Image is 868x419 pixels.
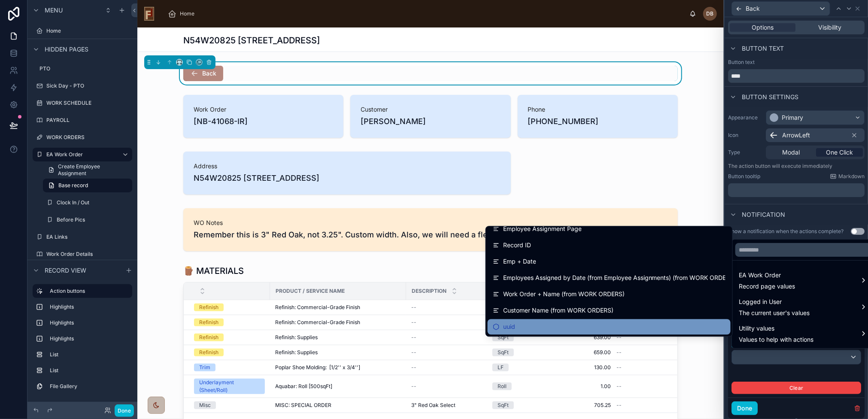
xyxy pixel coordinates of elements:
[503,289,625,299] span: Work Order + Name (from WORK ORDERS)
[27,280,137,402] div: scrollable content
[739,270,795,280] span: EA Work Order
[46,151,115,158] label: EA Work Order
[739,323,813,334] span: Utility values
[165,6,200,21] a: Home
[46,117,131,124] label: PAYROLL
[46,134,131,141] label: WORK ORDERS
[33,62,132,76] a: PTO
[503,305,613,316] span: Customer Name (from WORK ORDERS)
[46,27,131,34] label: Home
[50,319,129,326] label: Highlights
[144,7,154,21] img: App logo
[33,96,132,110] a: WORK SCHEDULE
[50,383,129,390] label: File Gallery
[115,404,134,417] button: Done
[412,288,446,295] span: Description
[43,213,132,227] a: Before Pics
[45,6,63,15] span: Menu
[33,131,132,144] a: WORK ORDERS
[33,24,132,38] a: Home
[57,216,131,223] label: Before Pics
[58,163,127,177] span: Create Employee Assignment
[46,100,131,106] label: WORK SCHEDULE
[45,45,88,54] span: Hidden pages
[43,196,132,209] a: Clock In / Out
[50,335,129,342] label: Highlights
[503,273,725,283] span: Employees Assigned by Date (from Employee Assignments) (from WORK ORDERS)
[33,113,132,127] a: PAYROLL
[276,288,345,295] span: Product / Service Name
[503,322,515,332] span: uuid
[739,335,813,344] span: Values to help with actions
[33,230,132,244] a: EA Links
[161,4,689,23] div: scrollable content
[503,256,536,267] span: Emp + Date
[50,351,129,358] label: List
[33,247,132,261] a: Work Order Details
[33,79,132,93] a: Sick Day - PTO
[46,82,131,89] label: Sick Day - PTO
[50,304,129,310] label: Highlights
[58,182,88,189] span: Base record
[43,163,132,177] a: Create Employee Assignment
[739,297,810,307] span: Logged in User
[180,10,194,17] span: Home
[707,10,714,17] span: DB
[50,367,129,374] label: List
[183,34,320,46] h1: N54W20825 [STREET_ADDRESS]
[503,240,531,250] span: Record ID
[43,179,132,192] a: Base record
[46,234,131,240] label: EA Links
[739,282,795,291] span: Record page values
[33,148,132,161] a: EA Work Order
[45,266,86,275] span: Record view
[57,199,131,206] label: Clock In / Out
[503,224,582,234] span: Employee Assignment Page
[39,65,131,72] label: PTO
[50,288,125,295] label: Action buttons
[46,251,131,258] label: Work Order Details
[739,309,810,317] span: The current user's values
